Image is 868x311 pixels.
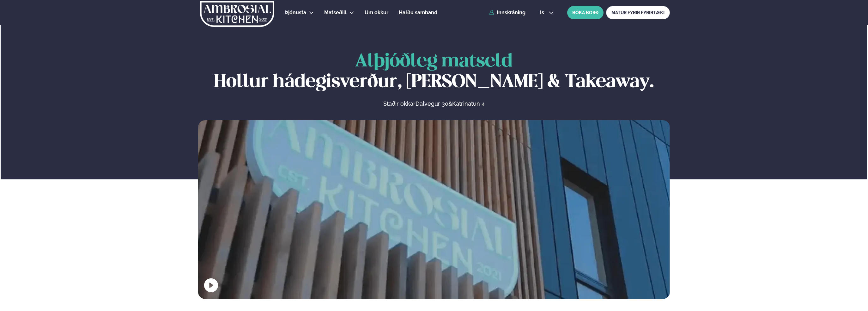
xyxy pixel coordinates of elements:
button: is [535,10,559,15]
a: Um okkur [365,9,388,16]
span: Um okkur [365,9,388,16]
span: is [540,10,546,15]
a: Dalvegur 30 [416,100,448,108]
button: BÓKA BORÐ [567,6,604,19]
p: Staðir okkar & [314,100,553,108]
a: Innskráning [489,10,525,16]
span: Þjónusta [285,9,306,16]
a: Matseðill [324,9,347,16]
h1: Hollur hádegisverður, [PERSON_NAME] & Takeaway. [198,52,670,92]
span: Hafðu samband [399,9,437,16]
a: MATUR FYRIR FYRIRTÆKI [606,6,670,19]
a: Þjónusta [285,9,306,16]
a: Katrinatun 4 [452,100,485,108]
span: Matseðill [324,9,347,16]
a: Hafðu samband [399,9,437,16]
span: Alþjóðleg matseld [355,53,513,70]
img: logo [199,1,275,27]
